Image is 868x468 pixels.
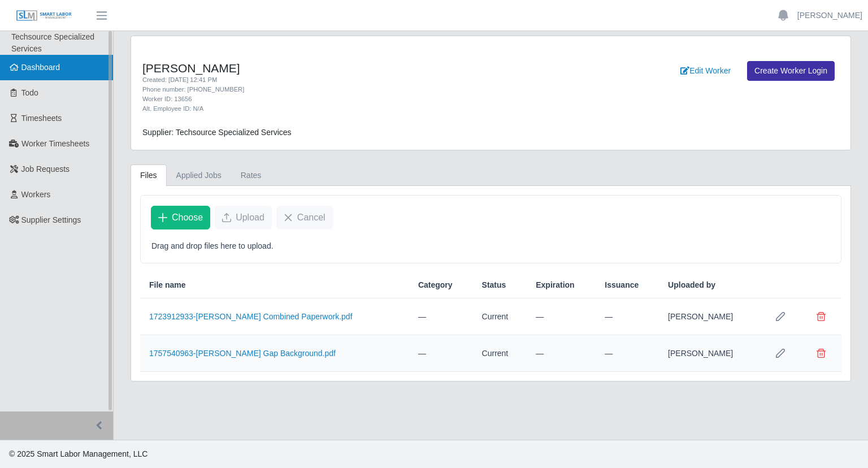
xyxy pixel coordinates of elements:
button: Delete file [810,342,832,365]
span: Cancel [297,211,325,224]
span: Status [482,279,506,291]
a: 1757540963-[PERSON_NAME] Gap Background.pdf [149,349,336,358]
span: Techsource Specialized Services [11,32,94,53]
img: SLM Logo [16,10,72,22]
a: Rates [231,164,271,187]
span: Job Requests [21,164,70,174]
div: Phone number: [PHONE_NUMBER] [142,85,542,94]
button: Row Edit [769,305,792,328]
span: Expiration [536,279,574,291]
td: — [596,298,659,335]
td: [PERSON_NAME] [659,298,760,335]
h4: [PERSON_NAME] [142,61,542,75]
span: Worker Timesheets [21,139,89,148]
a: Create Worker Login [747,61,835,81]
a: Applied Jobs [167,164,231,187]
span: File name [149,279,186,291]
div: Created: [DATE] 12:41 PM [142,75,542,85]
td: — [596,335,659,372]
span: Upload [236,211,264,224]
td: Current [473,335,527,372]
td: [PERSON_NAME] [659,335,760,372]
span: Issuance [605,279,639,291]
td: — [409,298,473,335]
button: Row Edit [769,342,792,365]
a: Files [131,164,167,187]
div: Worker ID: 13656 [142,94,542,104]
span: Choose [172,211,203,224]
span: Dashboard [21,63,60,72]
span: Uploaded by [668,279,715,291]
button: Upload [215,206,272,229]
td: — [527,335,596,372]
a: 1723912933-[PERSON_NAME] Combined Paperwork.pdf [149,312,353,321]
td: — [409,335,473,372]
span: Supplier Settings [21,215,81,224]
button: Cancel [276,206,333,229]
td: Current [473,298,527,335]
span: Workers [21,190,51,199]
span: Todo [21,88,38,97]
span: Timesheets [21,114,62,123]
a: Edit Worker [673,61,738,81]
p: Drag and drop files here to upload. [151,240,830,252]
div: Alt. Employee ID: N/A [142,104,542,114]
span: Supplier: Techsource Specialized Services [142,128,292,137]
span: © 2025 Smart Labor Management, LLC [9,449,147,458]
span: Category [418,279,453,291]
td: — [527,298,596,335]
a: [PERSON_NAME] [797,10,862,21]
button: Delete file [810,305,832,328]
button: Choose [151,206,210,229]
